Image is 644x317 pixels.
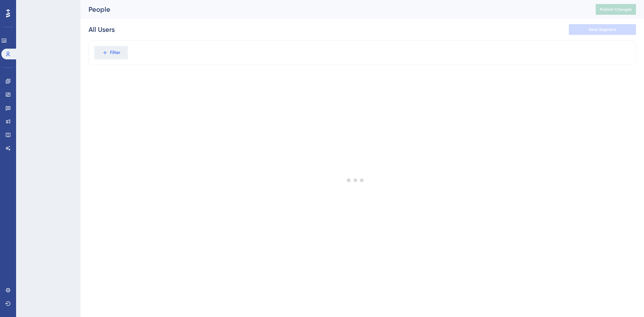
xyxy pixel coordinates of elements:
[596,4,636,15] button: Publish Changes
[569,24,636,35] button: Save Segment
[600,7,632,12] span: Publish Changes
[89,5,579,14] div: People
[89,25,115,34] div: All Users
[589,27,616,32] span: Save Segment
